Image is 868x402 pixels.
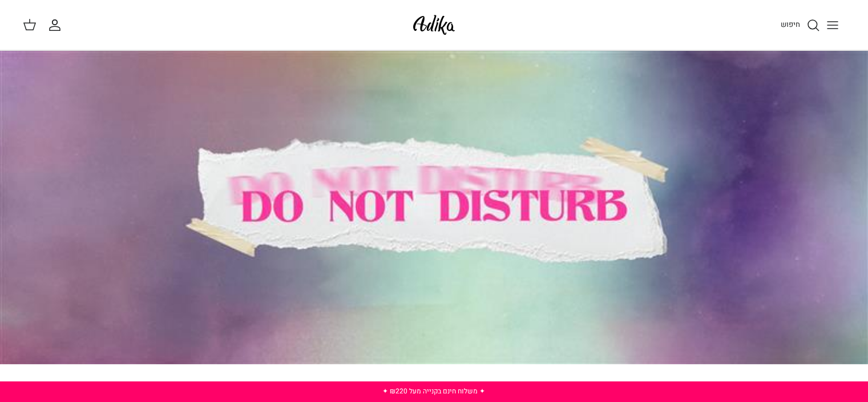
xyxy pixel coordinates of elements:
button: Toggle menu [820,13,845,38]
a: ✦ משלוח חינם בקנייה מעל ₪220 ✦ [382,386,485,396]
span: חיפוש [781,19,800,30]
a: החשבון שלי [48,18,66,32]
a: חיפוש [781,18,820,32]
img: Adika IL [410,11,458,38]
